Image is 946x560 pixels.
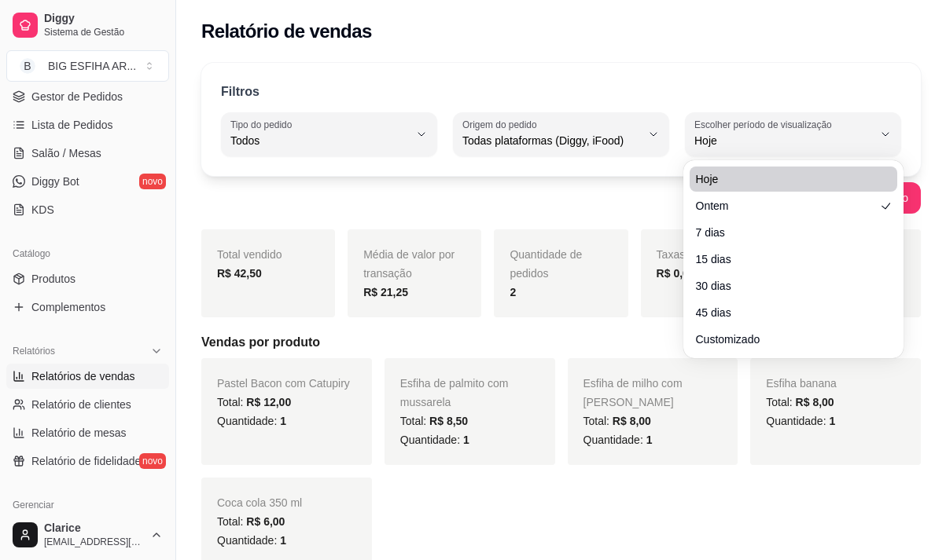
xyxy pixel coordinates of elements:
[510,286,516,298] strong: 2
[6,492,169,518] div: Gerenciar
[766,415,835,427] span: Quantidade:
[44,536,144,548] span: [EMAIL_ADDRESS][DOMAIN_NAME]
[217,534,286,547] span: Quantidade:
[646,434,653,446] span: 1
[6,241,169,266] div: Catálogo
[766,377,837,390] span: Esfiha banana
[230,118,297,131] label: Tipo do pedido
[31,202,54,218] span: KDS
[363,248,455,280] span: Média de valor por transação
[217,267,262,280] strong: R$ 42,50
[217,248,282,261] span: Total vendido
[400,434,469,446] span: Quantidade:
[221,82,260,101] p: Filtros
[217,377,350,390] span: Pastel Bacon com Catupiry
[31,299,105,315] span: Complementos
[217,415,286,427] span: Quantidade:
[462,133,641,148] span: Todas plataformas (Diggy, iFood)
[246,396,291,408] span: R$ 12,00
[696,278,875,294] span: 30 dias
[217,515,285,528] span: Total:
[429,415,468,427] span: R$ 8,50
[31,368,135,384] span: Relatórios de vendas
[44,12,163,26] span: Diggy
[201,19,372,44] h2: Relatório de vendas
[510,248,582,280] span: Quantidade de pedidos
[696,225,875,240] span: 7 dias
[613,415,651,427] span: R$ 8,00
[13,345,55,357] span: Relatórios
[31,453,141,469] span: Relatório de fidelidade
[796,396,834,408] span: R$ 8,00
[463,434,469,446] span: 1
[246,515,285,528] span: R$ 6,00
[201,333,921,352] h5: Vendas por produto
[31,271,75,287] span: Produtos
[44,26,163,38] span: Sistema de Gestão
[694,133,873,148] span: Hoje
[400,415,468,427] span: Total:
[829,415,835,427] span: 1
[400,377,509,408] span: Esfiha de palmito com mussarela
[31,397,131,412] span: Relatório de clientes
[657,248,741,261] span: Taxas de entrega
[48,58,136,74] div: BIG ESFIHA AR ...
[31,145,101,161] span: Salão / Mesas
[31,174,79,189] span: Diggy Bot
[583,434,653,446] span: Quantidade:
[217,396,291,408] span: Total:
[31,89,123,104] span: Gestor de Pedidos
[583,377,683,408] span: Esfiha de milho com [PERSON_NAME]
[230,133,409,148] span: Todos
[31,425,127,441] span: Relatório de mesas
[694,118,837,131] label: Escolher período de visualização
[696,198,875,214] span: Ontem
[44,522,144,536] span: Clarice
[462,118,542,131] label: Origem do pedido
[657,267,695,280] strong: R$ 0,00
[696,305,875,320] span: 45 dias
[696,331,875,347] span: Customizado
[696,251,875,267] span: 15 dias
[280,534,286,547] span: 1
[696,171,875,187] span: Hoje
[766,396,834,408] span: Total:
[583,415,651,427] span: Total:
[217,496,302,509] span: Coca cola 350 ml
[20,58,35,74] span: B
[6,50,169,82] button: Select a team
[363,286,408,298] strong: R$ 21,25
[31,117,113,133] span: Lista de Pedidos
[280,415,286,427] span: 1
